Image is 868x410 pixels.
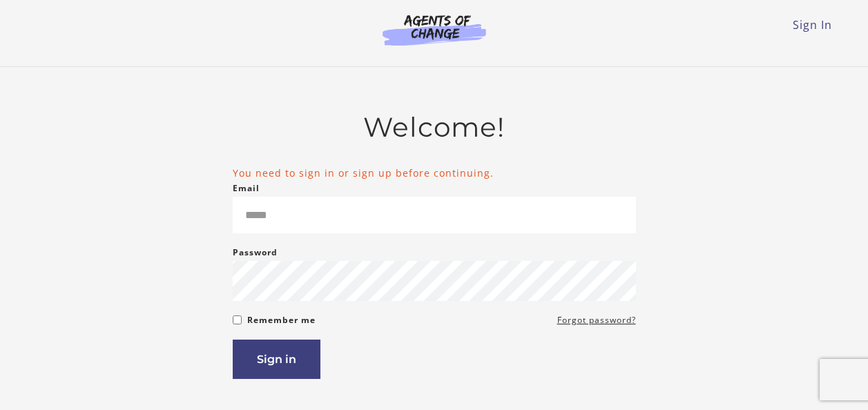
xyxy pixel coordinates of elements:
[557,312,636,329] a: Forgot password?
[233,244,278,261] label: Password
[247,312,316,329] label: Remember me
[233,166,636,180] li: You need to sign in or sign up before continuing.
[233,111,636,144] h2: Welcome!
[368,14,501,46] img: Agents of Change Logo
[793,17,832,32] a: Sign In
[233,180,260,197] label: Email
[233,340,320,379] button: Sign in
